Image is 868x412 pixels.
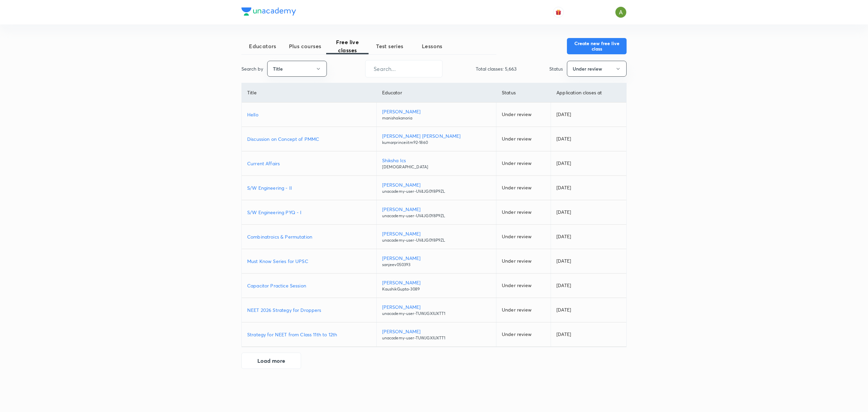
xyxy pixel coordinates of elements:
a: Hello [247,111,371,118]
a: S/W Engineering PYQ - I [247,209,371,216]
a: Strategy for NEET from Class 11th to 12th [247,331,371,338]
p: [PERSON_NAME] [382,230,491,237]
span: Plus courses [284,42,326,50]
a: [PERSON_NAME]unacademy-user-TUWJGXIUXTT1 [382,328,491,341]
p: unacademy-user-UV4JG0Y8P9ZL [382,237,491,243]
p: [PERSON_NAME] [382,303,491,311]
th: Application closes at [551,83,626,102]
th: Title [242,83,376,102]
span: Test series [369,42,411,50]
td: [DATE] [551,225,626,249]
p: [PERSON_NAME] [382,328,491,335]
img: Company Logo [241,7,296,16]
td: [DATE] [551,274,626,298]
td: [DATE] [551,200,626,225]
a: Shiksha Ics[DEMOGRAPHIC_DATA] [382,157,491,170]
a: [PERSON_NAME]unacademy-user-UV4JG0Y8P9ZL [382,206,491,219]
p: Status [549,65,563,72]
p: [PERSON_NAME] [382,279,491,286]
p: KaushikGupta-3089 [382,286,491,292]
td: Under review [496,249,551,274]
a: NEET 2026 Strategy for Droppers [247,306,371,314]
a: [PERSON_NAME]manishakanoria [382,108,491,121]
td: Under review [496,298,551,322]
td: Under review [496,176,551,200]
p: [PERSON_NAME] [382,255,491,262]
button: Under review [567,61,627,77]
td: Under review [496,200,551,225]
p: kumarprinceiitm92-1860 [382,139,491,146]
a: [PERSON_NAME] [PERSON_NAME]kumarprinceiitm92-1860 [382,132,491,146]
span: Free live classes [326,38,369,54]
td: [DATE] [551,322,626,347]
td: [DATE] [551,249,626,274]
td: Under review [496,102,551,127]
a: Capacitor Practice Session [247,282,371,289]
p: unacademy-user-UV4JG0Y8P9ZL [382,188,491,194]
a: [PERSON_NAME]unacademy-user-UV4JG0Y8P9ZL [382,230,491,243]
a: [PERSON_NAME]unacademy-user-TUWJGXIUXTT1 [382,303,491,317]
p: [DEMOGRAPHIC_DATA] [382,164,491,170]
a: [PERSON_NAME]sanjeev050393 [382,255,491,268]
img: avatar [555,9,561,15]
p: Shiksha Ics [382,157,491,164]
td: Under review [496,151,551,176]
p: [PERSON_NAME] [PERSON_NAME] [382,132,491,139]
th: Educator [376,83,496,102]
p: unacademy-user-UV4JG0Y8P9ZL [382,213,491,219]
p: sanjeev050393 [382,262,491,268]
td: Under review [496,127,551,151]
a: [PERSON_NAME]KaushikGupta-3089 [382,279,491,292]
a: Combinatroics & Permutation [247,233,371,240]
a: Discussion on Concept of PMMC [247,135,371,143]
p: manishakanoria [382,115,491,121]
a: Must Know Series for UPSC [247,258,371,265]
td: Under review [496,274,551,298]
td: [DATE] [551,102,626,127]
a: Current Affairs [247,160,371,167]
td: Under review [496,322,551,347]
td: [DATE] [551,298,626,322]
td: [DATE] [551,151,626,176]
span: Lessons [411,42,453,50]
span: Educators [241,42,284,50]
p: [PERSON_NAME] [382,206,491,213]
button: Title [267,61,327,77]
p: unacademy-user-TUWJGXIUXTT1 [382,335,491,341]
p: unacademy-user-TUWJGXIUXTT1 [382,311,491,317]
p: [PERSON_NAME] [382,108,491,115]
td: [DATE] [551,176,626,200]
input: Search... [366,60,442,77]
button: Load more [241,353,301,369]
a: Company Logo [241,7,296,17]
a: [PERSON_NAME]unacademy-user-UV4JG0Y8P9ZL [382,181,491,194]
button: Create new free live class [567,38,627,54]
td: [DATE] [551,127,626,151]
img: Ajay A [615,6,627,18]
th: Status [496,83,551,102]
a: S/W Engineering - II [247,184,371,191]
td: Under review [496,225,551,249]
p: Total classes: 5,663 [476,65,516,72]
button: avatar [553,7,564,18]
p: Search by [241,65,263,72]
p: [PERSON_NAME] [382,181,491,188]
